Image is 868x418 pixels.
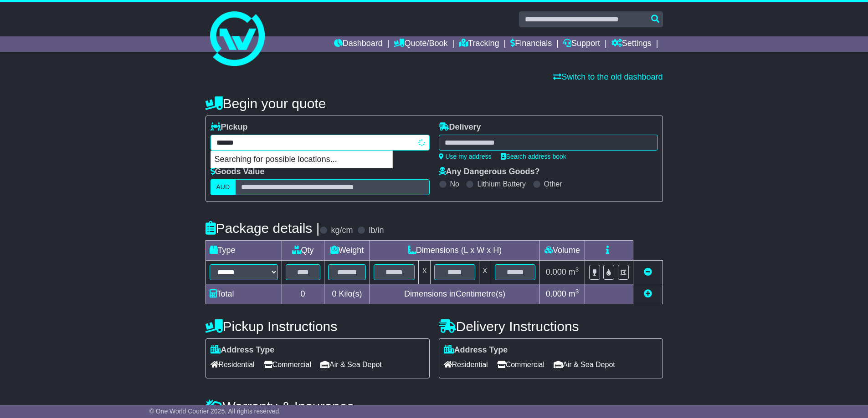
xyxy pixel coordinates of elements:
a: Dashboard [334,36,383,52]
h4: Package details | [205,221,320,236]
td: Volume [539,241,585,261]
a: Quote/Book [394,36,447,52]
span: 0 [332,289,336,298]
label: AUD [211,179,236,195]
label: Goods Value [211,167,265,177]
a: Add new item [644,289,652,298]
span: Commercial [264,358,311,372]
h4: Warranty & Insurance [205,399,663,414]
label: Lithium Battery [477,180,526,188]
td: Kilo(s) [324,284,370,304]
span: Commercial [497,358,544,372]
td: x [479,261,491,284]
td: Qty [282,241,324,261]
p: Searching for possible locations... [211,151,392,168]
a: Settings [611,36,652,52]
label: lb/in [369,226,384,236]
span: Air & Sea Depot [554,358,615,372]
a: Search address book [501,153,566,160]
td: Weight [324,241,370,261]
a: Support [563,36,600,52]
span: Air & Sea Depot [320,358,382,372]
span: Residential [444,358,488,372]
label: Any Dangerous Goods? [439,167,540,177]
label: Address Type [444,345,508,355]
label: No [450,180,459,188]
label: Other [544,180,562,188]
td: Dimensions in Centimetre(s) [370,284,539,304]
td: Dimensions (L x W x H) [370,241,539,261]
h4: Begin your quote [205,96,663,111]
span: 0.000 [546,267,566,277]
td: Total [205,284,282,304]
a: Tracking [459,36,499,52]
sup: 3 [575,266,579,273]
a: Remove this item [644,267,652,277]
a: Financials [510,36,552,52]
typeahead: Please provide city [211,135,430,151]
a: Use my address [439,153,492,160]
span: Residential [211,358,255,372]
td: Type [205,241,282,261]
span: 0.000 [546,289,566,298]
label: kg/cm [331,226,353,236]
td: 0 [282,284,324,304]
h4: Delivery Instructions [439,319,663,334]
label: Address Type [211,345,275,355]
span: © One World Courier 2025. All rights reserved. [149,408,281,415]
h4: Pickup Instructions [205,319,430,334]
label: Pickup [211,122,248,132]
span: m [569,267,579,277]
sup: 3 [575,288,579,295]
td: x [419,261,431,284]
a: Switch to the old dashboard [553,72,663,81]
label: Delivery [439,122,481,132]
span: m [569,289,579,298]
